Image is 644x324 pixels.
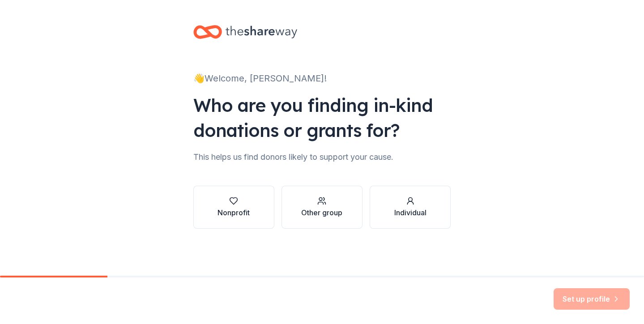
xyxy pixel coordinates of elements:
div: Individual [394,207,426,218]
button: Individual [370,186,451,229]
div: Other group [301,207,342,218]
div: Who are you finding in-kind donations or grants for? [193,93,451,143]
div: 👋 Welcome, [PERSON_NAME]! [193,71,451,85]
button: Other group [281,186,363,229]
div: This helps us find donors likely to support your cause. [193,150,451,164]
div: Nonprofit [218,207,250,218]
button: Nonprofit [193,186,274,229]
